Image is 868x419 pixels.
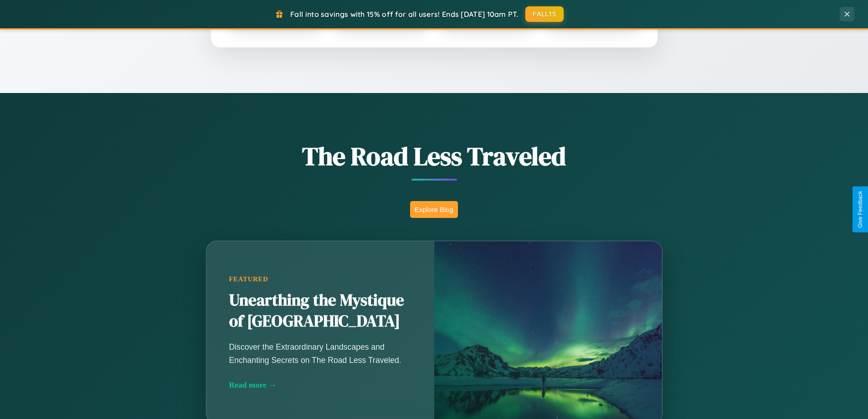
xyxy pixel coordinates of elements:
h1: The Road Less Traveled [161,139,708,174]
p: Discover the Extraordinary Landscapes and Enchanting Secrets on The Road Less Traveled. [229,341,411,366]
h2: Unearthing the Mystique of [GEOGRAPHIC_DATA] [229,290,411,332]
button: Explore Blog [410,201,458,218]
button: FALL15 [525,6,564,22]
div: Featured [229,275,411,283]
div: Read more → [229,380,411,390]
span: Fall into savings with 15% off for all users! Ends [DATE] 10am PT. [290,10,519,19]
div: Give Feedback [857,191,863,228]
